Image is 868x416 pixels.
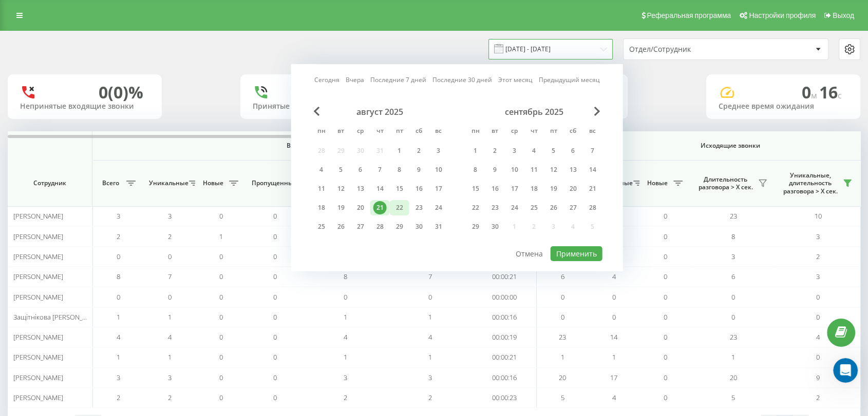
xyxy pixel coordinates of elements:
span: 0 [219,252,223,261]
button: Отмена [510,246,549,261]
div: 7 [373,163,387,176]
div: сб 2 авг. 2025 г. [409,143,429,159]
div: 5 [547,144,560,157]
div: 2 [412,144,426,157]
span: Новые [200,179,226,187]
div: сб 13 сент. 2025 г. [563,162,583,177]
div: Отдел/Сотрудник [629,45,752,54]
div: пт 5 сент. 2025 г. [544,143,563,159]
span: Выход [833,11,854,19]
div: 14 [373,182,387,195]
div: чт 14 авг. 2025 г. [370,181,390,196]
div: вс 24 авг. 2025 г. [429,200,448,215]
span: Новые [645,179,670,187]
abbr: четверг [372,124,388,140]
span: 23 [730,332,737,342]
div: 23 [412,201,426,214]
span: 1 [168,312,172,322]
div: вт 30 сент. 2025 г. [485,219,505,234]
div: 15 [393,182,406,195]
div: 1 [393,144,406,157]
div: пн 8 сент. 2025 г. [466,162,485,177]
div: 10 [432,163,445,176]
span: 2 [117,393,120,402]
a: Этот месяц [498,75,533,85]
span: 0 [664,211,667,221]
span: 4 [612,272,616,281]
span: 20 [730,373,737,382]
div: Среднее время ожидания [719,102,848,111]
div: сб 16 авг. 2025 г. [409,181,429,196]
span: Пропущенные [252,179,293,187]
span: 2 [168,232,172,241]
abbr: четверг [526,124,542,140]
div: сентябрь 2025 [466,107,602,117]
span: [PERSON_NAME] [13,332,63,342]
div: чт 7 авг. 2025 г. [370,162,390,177]
div: 4 [315,163,328,176]
div: 18 [527,182,541,195]
div: 8 [469,163,482,176]
span: 2 [816,393,820,402]
span: 0 [664,332,667,342]
span: [PERSON_NAME] [13,393,63,402]
div: сб 6 сент. 2025 г. [563,143,583,159]
div: сб 23 авг. 2025 г. [409,200,429,215]
span: 0 [219,272,223,281]
span: 4 [117,332,120,342]
div: 21 [586,182,599,195]
td: 00:00:16 [473,307,537,327]
span: 0 [664,292,667,302]
abbr: среда [353,124,368,140]
span: 0 [273,352,277,362]
td: 00:00:16 [473,368,537,388]
div: пн 11 авг. 2025 г. [312,181,331,196]
div: пт 22 авг. 2025 г. [390,200,409,215]
span: 0 [664,312,667,322]
div: 28 [373,220,387,233]
span: 0 [273,272,277,281]
span: 3 [816,232,820,241]
div: пт 15 авг. 2025 г. [390,181,409,196]
span: 0 [428,292,432,302]
div: вт 23 сент. 2025 г. [485,200,505,215]
div: сб 20 сент. 2025 г. [563,181,583,196]
span: 0 [219,312,223,322]
div: август 2025 [312,107,448,117]
span: 4 [168,332,172,342]
span: Защітнікова [PERSON_NAME] [13,312,102,322]
span: 23 [730,211,737,221]
span: 0 [219,211,223,221]
div: 21 [373,201,387,214]
div: вт 16 сент. 2025 г. [485,181,505,196]
span: 0 [273,312,277,322]
div: 22 [469,201,482,214]
div: ср 17 сент. 2025 г. [505,181,524,196]
span: Уникальные [149,179,186,187]
div: 9 [412,163,426,176]
span: 0 [802,81,819,103]
div: 16 [488,182,502,195]
abbr: понедельник [468,124,483,140]
span: 0 [344,292,347,302]
div: вс 7 сент. 2025 г. [583,143,602,159]
span: 10 [815,211,822,221]
span: 3 [816,272,820,281]
div: 28 [586,201,599,214]
div: чт 28 авг. 2025 г. [370,219,390,234]
div: вс 3 авг. 2025 г. [429,143,448,159]
span: 16 [819,81,842,103]
div: пн 4 авг. 2025 г. [312,162,331,177]
div: Принятые входящие звонки [253,102,382,111]
div: пн 25 авг. 2025 г. [312,219,331,234]
div: 5 [334,163,348,176]
abbr: пятница [546,124,561,140]
div: ср 27 авг. 2025 г. [351,219,370,234]
div: 1 [469,144,482,157]
div: сб 9 авг. 2025 г. [409,162,429,177]
span: 4 [428,332,432,342]
span: 0 [219,352,223,362]
span: 8 [117,272,120,281]
span: 20 [559,373,566,382]
span: 0 [273,211,277,221]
